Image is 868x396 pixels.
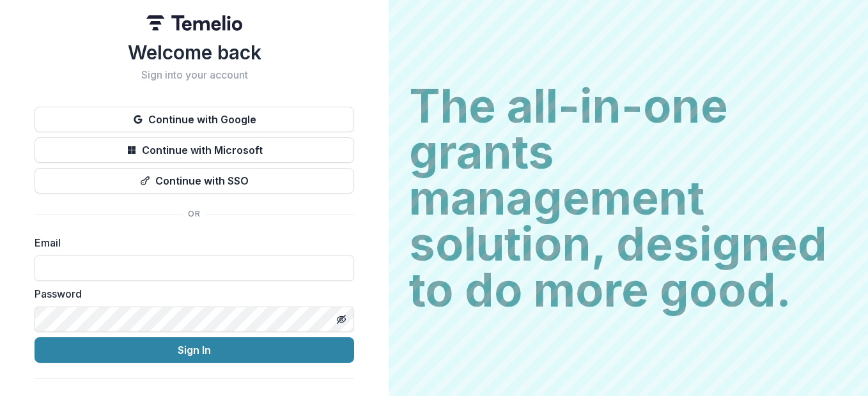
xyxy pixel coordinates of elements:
button: Continue with Google [35,107,354,132]
button: Toggle password visibility [331,309,352,330]
button: Continue with SSO [35,168,354,194]
button: Sign In [35,337,354,363]
h1: Welcome back [35,41,354,64]
label: Password [35,286,346,301]
h2: Sign into your account [35,69,354,81]
img: Temelio [146,15,242,31]
label: Email [35,235,346,250]
button: Continue with Microsoft [35,137,354,163]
